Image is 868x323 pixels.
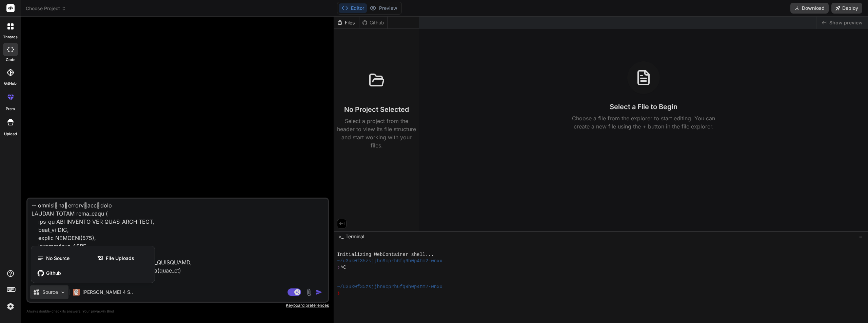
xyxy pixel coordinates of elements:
label: Upload [4,131,17,137]
label: threads [3,34,18,40]
label: prem [6,106,15,112]
label: GitHub [4,81,17,86]
label: code [6,57,15,63]
span: File Uploads [106,255,134,262]
span: No Source [46,255,70,262]
img: settings [5,301,16,312]
span: Github [46,270,61,277]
